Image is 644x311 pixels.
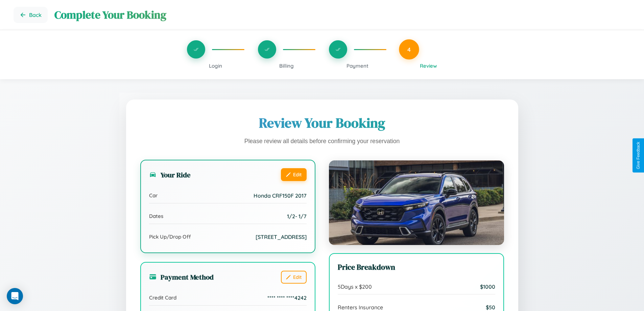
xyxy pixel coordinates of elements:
span: Honda CRF150F 2017 [254,192,307,199]
span: Dates [149,213,163,219]
div: Open Intercom Messenger [7,288,23,304]
span: Pick Up/Drop Off [149,234,191,240]
span: Credit Card [149,294,176,301]
span: 1 / 2 - 1 / 7 [287,213,307,220]
span: $ 50 [486,304,495,311]
span: Review [420,63,437,69]
span: $ 1000 [480,283,495,290]
span: Car [149,192,158,199]
h3: Your Ride [149,170,191,180]
h1: Review Your Booking [140,114,504,132]
h1: Complete Your Booking [54,7,630,22]
span: 4 [407,46,411,53]
span: 5 Days x $ 200 [338,283,372,290]
div: Give Feedback [636,142,641,169]
button: Edit [281,271,307,284]
img: Honda CRF150F [329,160,504,245]
span: Payment [347,63,368,69]
span: Billing [279,63,294,69]
button: Go back [14,7,48,23]
span: [STREET_ADDRESS] [256,234,307,240]
h3: Payment Method [149,272,214,282]
p: Please review all details before confirming your reservation [140,136,504,147]
span: Login [209,63,222,69]
button: Edit [281,168,307,181]
span: Renters Insurance [338,304,383,311]
h3: Price Breakdown [338,262,495,272]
